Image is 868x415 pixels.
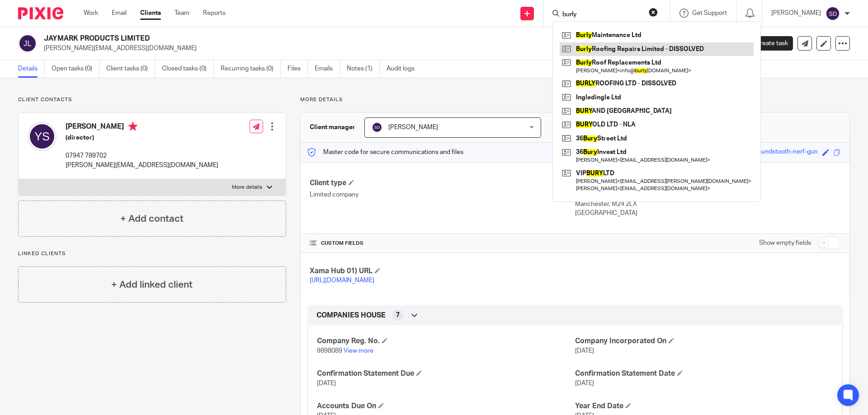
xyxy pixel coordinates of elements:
h4: CUSTOM FIELDS [310,240,575,247]
p: Manchester, M24 2LX [575,200,840,209]
img: svg%3E [826,6,840,21]
span: 7 [396,311,400,320]
p: [PERSON_NAME][EMAIL_ADDRESS][DOMAIN_NAME] [66,161,218,170]
a: Files [288,60,308,78]
a: Work [84,9,98,18]
a: Clients [140,9,161,18]
p: [PERSON_NAME][EMAIL_ADDRESS][DOMAIN_NAME] [44,44,727,53]
span: [DATE] [575,380,594,387]
span: COMPANIES HOUSE [316,311,386,320]
h4: + Add contact [120,212,184,226]
p: 07947 789702 [66,151,218,160]
img: Pixie [18,7,63,19]
span: [PERSON_NAME] [388,124,438,131]
a: Team [175,9,189,18]
a: Notes (1) [347,60,380,78]
a: [URL][DOMAIN_NAME] [310,277,374,284]
h4: Client type [310,178,575,188]
a: Recurring tasks (0) [221,60,281,78]
h4: Accounts Due On [317,401,575,411]
label: Show empty fields [759,238,811,247]
a: View more [344,348,373,354]
span: 9898089 [317,348,342,354]
button: Clear [649,8,658,17]
a: Client tasks (0) [106,60,155,78]
h4: Year End Date [575,401,833,411]
span: Get Support [692,10,727,16]
a: Create task [741,36,793,51]
h4: Xama Hub 01) URL [310,266,575,276]
h2: JAYMARK PRODUCTS LIMITED [44,34,590,43]
p: Linked clients [18,250,286,257]
h4: Confirmation Statement Date [575,369,833,378]
h4: [PERSON_NAME] [66,122,218,133]
a: Audit logs [387,60,421,78]
a: Emails [315,60,340,78]
input: Search [561,11,643,19]
p: [PERSON_NAME] [771,9,821,18]
img: svg%3E [28,122,57,151]
h3: Client manager [310,123,355,132]
a: Closed tasks (0) [162,60,214,78]
a: Details [18,60,45,78]
span: [DATE] [317,380,336,387]
h4: Company Reg. No. [317,336,575,346]
p: Client contacts [18,96,286,103]
img: svg%3E [18,34,37,53]
p: Limited company [310,190,575,199]
a: Open tasks (0) [52,60,99,78]
p: More details [300,96,850,103]
img: svg%3E [372,122,382,133]
i: Primary [128,122,137,131]
span: [DATE] [575,348,594,354]
p: More details [232,184,262,191]
p: [GEOGRAPHIC_DATA] [575,209,840,218]
a: Reports [203,9,226,18]
p: Master code for secure communications and files [307,148,463,157]
h4: + Add linked client [111,278,193,292]
h5: (director) [66,133,218,142]
div: prickly-grey-houndstooth-nerf-gun [718,147,818,158]
a: Email [112,9,127,18]
h4: Company Incorporated On [575,336,833,346]
h4: Confirmation Statement Due [317,369,575,378]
